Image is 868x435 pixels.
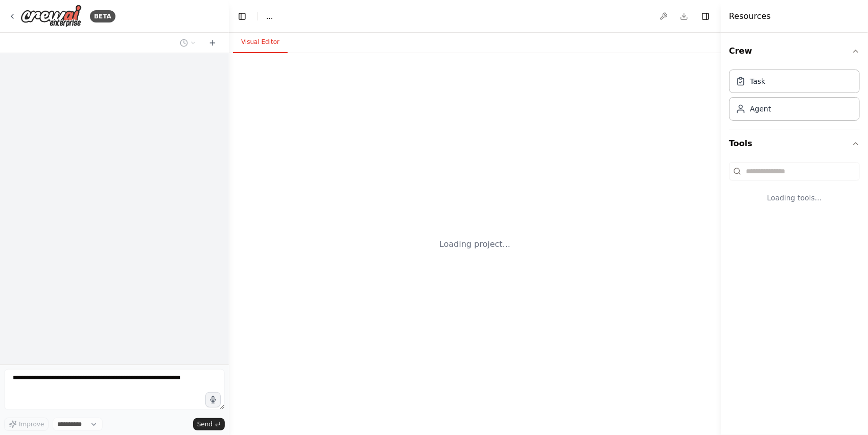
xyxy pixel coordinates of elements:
[204,37,221,49] button: Start a new chat
[698,9,713,24] button: Hide right sidebar
[233,32,288,53] button: Visual Editor
[729,37,860,65] button: Crew
[4,418,49,431] button: Improve
[729,10,771,22] h4: Resources
[197,420,213,428] span: Send
[193,418,225,430] button: Send
[750,104,771,114] div: Agent
[729,129,860,158] button: Tools
[20,5,82,28] img: Logo
[235,9,249,24] button: Hide left sidebar
[90,10,115,22] div: BETA
[750,76,765,86] div: Task
[729,65,860,129] div: Crew
[176,37,200,49] button: Switch to previous chat
[19,420,44,428] span: Improve
[205,392,221,407] button: Click to speak your automation idea
[729,158,860,219] div: Tools
[266,11,273,21] span: ...
[729,185,860,211] div: Loading tools...
[439,238,510,250] div: Loading project...
[266,11,273,21] nav: breadcrumb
